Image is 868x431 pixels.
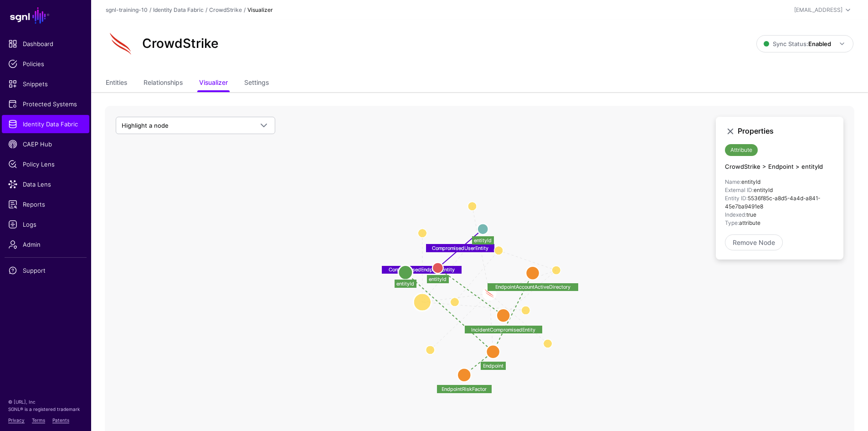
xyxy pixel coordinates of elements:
[8,59,83,68] span: Policies
[2,35,89,53] a: Dashboard
[204,6,209,14] div: /
[8,417,25,423] a: Privacy
[725,219,834,227] li: attribute
[8,200,83,209] span: Reports
[8,240,83,249] span: Admin
[8,405,83,413] p: SGNL® is a registered trademark
[2,95,89,113] a: Protected Systems
[209,6,242,13] a: CrowdStrike
[725,178,741,185] strong: Name:
[2,195,89,213] a: Reports
[2,135,89,153] a: CAEP Hub
[2,75,89,93] a: Snippets
[8,39,83,48] span: Dashboard
[2,115,89,133] a: Identity Data Fabric
[148,6,153,14] div: /
[8,160,83,169] span: Policy Lens
[725,186,834,194] li: entityId
[725,211,834,219] li: true
[764,40,831,47] span: Sync Status:
[2,215,89,234] a: Logs
[495,284,570,290] text: EndpointAccountActiveDirectory
[471,327,535,333] text: IncidentCompromisedEntity
[389,266,455,273] text: CompromisedEndpointEntity
[8,140,83,149] span: CAEP Hub
[738,127,834,135] h3: Properties
[725,234,783,250] a: Remove Node
[725,195,748,202] strong: Entity ID:
[725,211,746,218] strong: Indexed:
[2,55,89,73] a: Policies
[247,6,273,13] strong: Visualizer
[432,245,488,251] text: CompromisedUserEntity
[794,6,842,14] div: [EMAIL_ADDRESS]
[725,163,834,171] h4: CrowdStrike > Endpoint > entityId
[242,6,247,14] div: /
[106,75,127,92] a: Entities
[8,398,83,405] p: © [URL], Inc
[5,5,86,26] a: SGNL
[442,386,487,392] text: EndpointRiskFactor
[483,363,503,369] text: Endpoint
[474,237,492,244] text: entityId
[32,417,45,423] a: Terms
[429,276,447,282] text: entityId
[725,194,834,211] li: 5536f85c-a8d5-4a4d-a841-45e7ba9491e8
[396,280,414,287] text: entityId
[8,220,83,229] span: Logs
[8,99,83,109] span: Protected Systems
[244,75,269,92] a: Settings
[8,180,83,189] span: Data Lens
[808,40,831,47] strong: Enabled
[8,266,83,275] span: Support
[199,75,228,92] a: Visualizer
[725,219,739,226] strong: Type:
[142,36,219,52] h2: CrowdStrike
[725,178,834,186] li: entityId
[8,119,83,129] span: Identity Data Fabric
[144,75,183,92] a: Relationships
[725,144,758,156] span: Attribute
[725,187,754,193] strong: External ID:
[52,417,69,423] a: Patents
[122,122,169,129] span: Highlight a node
[2,175,89,193] a: Data Lens
[106,6,148,13] a: sgnl-training-10
[106,29,135,58] img: svg+xml;base64,PHN2ZyB3aWR0aD0iNjQiIGhlaWdodD0iNjQiIHZpZXdCb3g9IjAgMCA2NCA2NCIgZmlsbD0ibm9uZSIgeG...
[2,235,89,254] a: Admin
[2,155,89,173] a: Policy Lens
[153,6,204,13] a: Identity Data Fabric
[8,79,83,88] span: Snippets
